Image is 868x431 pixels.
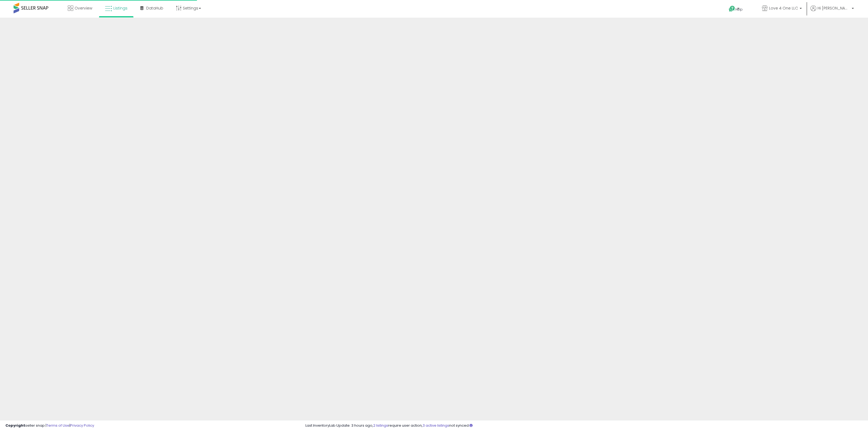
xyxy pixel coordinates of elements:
[810,5,854,18] a: Hi [PERSON_NAME]
[735,7,743,12] span: Help
[725,1,753,18] a: Help
[769,5,798,11] span: Love 4 One LLC
[113,5,127,11] span: Listings
[818,5,850,11] span: Hi [PERSON_NAME]
[75,5,92,11] span: Overview
[729,5,735,12] i: Get Help
[146,5,163,11] span: DataHub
